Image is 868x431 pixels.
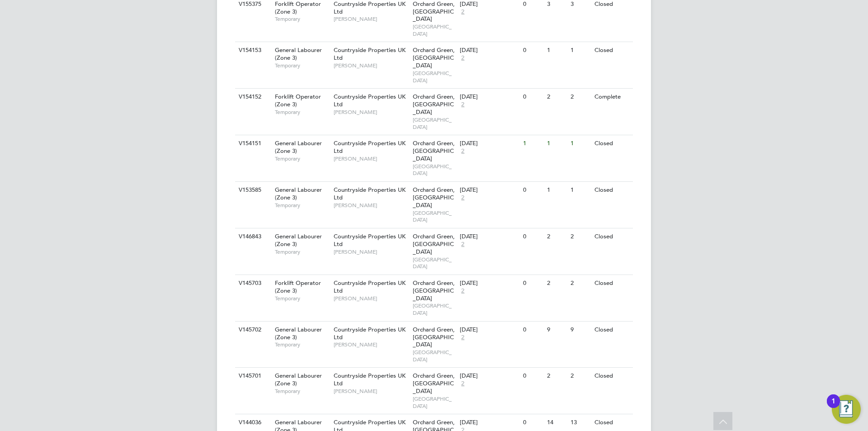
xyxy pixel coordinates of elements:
[334,202,408,209] span: [PERSON_NAME]
[460,326,519,334] div: [DATE]
[275,186,322,201] span: General Labourer (Zone 3)
[592,42,632,59] div: Closed
[334,186,406,201] span: Countryside Properties UK Ltd
[275,388,329,395] span: Temporary
[334,139,406,155] span: Countryside Properties UK Ltd
[460,47,519,54] div: [DATE]
[334,341,408,348] span: [PERSON_NAME]
[460,54,466,62] span: 2
[460,372,519,380] div: [DATE]
[568,42,592,59] div: 1
[592,414,632,431] div: Closed
[236,275,268,292] div: V145703
[831,401,835,413] div: 1
[275,372,322,387] span: General Labourer (Zone 3)
[334,109,408,116] span: [PERSON_NAME]
[521,135,544,152] div: 1
[413,70,456,84] span: [GEOGRAPHIC_DATA]
[413,186,455,209] span: Orchard Green, [GEOGRAPHIC_DATA]
[521,228,544,245] div: 0
[275,326,322,341] span: General Labourer (Zone 3)
[334,295,408,302] span: [PERSON_NAME]
[334,62,408,69] span: [PERSON_NAME]
[275,139,322,155] span: General Labourer (Zone 3)
[545,368,568,384] div: 2
[334,372,406,387] span: Countryside Properties UK Ltd
[236,228,268,245] div: V146843
[568,368,592,384] div: 2
[334,15,408,23] span: [PERSON_NAME]
[568,275,592,292] div: 2
[592,228,632,245] div: Closed
[568,135,592,152] div: 1
[334,248,408,256] span: [PERSON_NAME]
[334,388,408,395] span: [PERSON_NAME]
[460,241,466,248] span: 2
[334,93,406,108] span: Countryside Properties UK Ltd
[413,372,455,395] span: Orchard Green, [GEOGRAPHIC_DATA]
[275,279,321,294] span: Forklift Operator (Zone 3)
[236,322,268,338] div: V145702
[521,182,544,199] div: 0
[592,135,632,152] div: Closed
[568,182,592,199] div: 1
[236,135,268,152] div: V154151
[460,279,519,287] div: [DATE]
[568,89,592,105] div: 2
[460,101,466,109] span: 2
[460,419,519,426] div: [DATE]
[275,232,322,248] span: General Labourer (Zone 3)
[521,275,544,292] div: 0
[592,368,632,384] div: Closed
[568,414,592,431] div: 13
[545,89,568,105] div: 2
[592,182,632,199] div: Closed
[521,322,544,338] div: 0
[545,275,568,292] div: 2
[413,302,456,316] span: [GEOGRAPHIC_DATA]
[460,194,466,202] span: 2
[568,322,592,338] div: 9
[460,93,519,101] div: [DATE]
[592,322,632,338] div: Closed
[521,368,544,384] div: 0
[413,139,455,162] span: Orchard Green, [GEOGRAPHIC_DATA]
[413,256,456,270] span: [GEOGRAPHIC_DATA]
[413,279,455,302] span: Orchard Green, [GEOGRAPHIC_DATA]
[413,163,456,177] span: [GEOGRAPHIC_DATA]
[592,89,632,105] div: Complete
[521,42,544,59] div: 0
[236,89,268,105] div: V154152
[460,0,519,8] div: [DATE]
[334,155,408,162] span: [PERSON_NAME]
[275,341,329,348] span: Temporary
[334,326,406,341] span: Countryside Properties UK Ltd
[275,248,329,256] span: Temporary
[460,8,466,16] span: 2
[413,326,455,349] span: Orchard Green, [GEOGRAPHIC_DATA]
[275,155,329,162] span: Temporary
[545,322,568,338] div: 9
[568,228,592,245] div: 2
[460,233,519,241] div: [DATE]
[832,395,861,424] button: Open Resource Center, 1 new notification
[460,334,466,341] span: 2
[413,232,455,256] span: Orchard Green, [GEOGRAPHIC_DATA]
[334,46,406,62] span: Countryside Properties UK Ltd
[413,46,455,69] span: Orchard Green, [GEOGRAPHIC_DATA]
[413,23,456,37] span: [GEOGRAPHIC_DATA]
[236,42,268,59] div: V154153
[275,202,329,209] span: Temporary
[460,140,519,147] div: [DATE]
[460,147,466,155] span: 2
[592,275,632,292] div: Closed
[545,228,568,245] div: 2
[275,109,329,116] span: Temporary
[334,279,406,294] span: Countryside Properties UK Ltd
[413,116,456,130] span: [GEOGRAPHIC_DATA]
[460,287,466,295] span: 2
[545,182,568,199] div: 1
[275,15,329,23] span: Temporary
[236,414,268,431] div: V144036
[275,93,321,108] span: Forklift Operator (Zone 3)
